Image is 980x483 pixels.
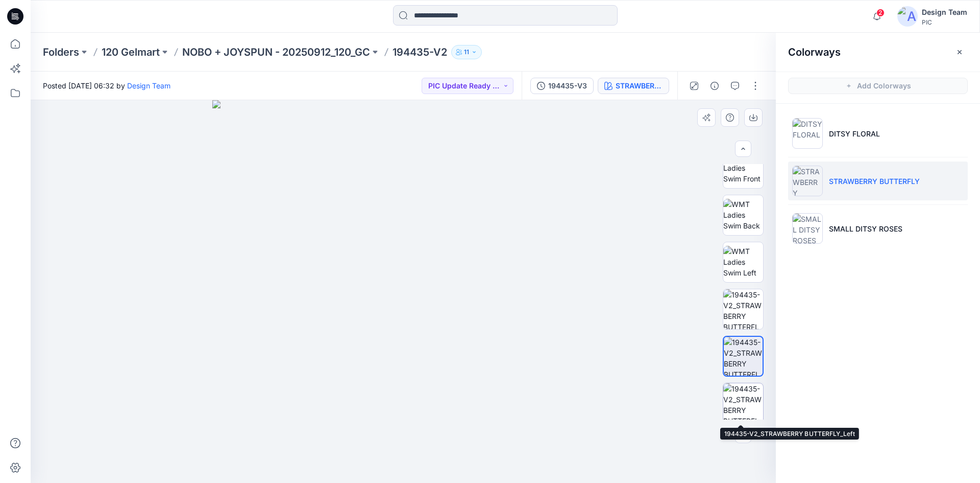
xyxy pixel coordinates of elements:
div: Design Team [922,6,967,18]
img: WMT Ladies Swim Back [723,199,763,231]
button: Details [706,78,723,94]
button: 11 [451,45,482,59]
p: 11 [464,47,469,58]
div: 194435-V3 [548,80,587,91]
span: 2 [876,9,885,17]
img: SMALL DITSY ROSES [792,213,823,244]
img: eyJhbGciOiJIUzI1NiIsImtpZCI6IjAiLCJzbHQiOiJzZXMiLCJ0eXAiOiJKV1QifQ.eyJkYXRhIjp7InR5cGUiOiJzdG9yYW... [212,100,595,483]
img: STRAWBERRY BUTTERFLY [792,166,823,196]
a: Design Team [127,81,170,90]
button: STRAWBERRY BUTTERFLY [598,78,669,94]
img: WMT Ladies Swim Left [723,246,763,278]
a: Folders [43,45,79,59]
button: 194435-V3 [530,78,594,94]
span: Posted [DATE] 06:32 by [43,80,170,91]
p: 194435-V2 [393,45,447,59]
div: STRAWBERRY BUTTERFLY [616,80,663,91]
img: 194435-V2_STRAWBERRY BUTTERFLY_Front [723,289,763,329]
a: 120 Gelmart [102,45,160,59]
img: WMT Ladies Swim Front [723,152,763,184]
img: 194435-V2_STRAWBERRY BUTTERFLY_Back [724,337,763,376]
p: DITSY FLORAL [829,128,880,139]
p: STRAWBERRY BUTTERFLY [829,176,920,187]
img: DITSY FLORAL [792,118,823,149]
a: NOBO + JOYSPUN - 20250912_120_GC [182,45,370,59]
p: SMALL DITSY ROSES [829,223,902,234]
div: PIC [922,18,967,26]
img: 194435-V2_STRAWBERRY BUTTERFLY_Left [723,383,763,423]
img: avatar [897,6,918,27]
h2: Colorways [788,46,841,58]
